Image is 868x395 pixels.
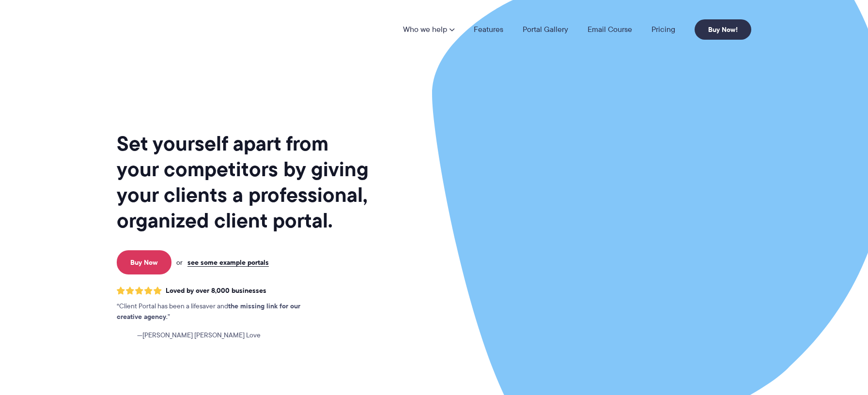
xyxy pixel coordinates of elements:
a: Who we help [403,26,454,33]
p: Client Portal has been a lifesaver and . [117,301,320,322]
span: Loved by over 8,000 businesses [166,287,266,295]
a: Buy Now! [695,19,751,40]
a: Pricing [651,26,675,33]
a: Email Course [588,26,632,33]
a: Portal Gallery [523,26,568,33]
span: [PERSON_NAME] [PERSON_NAME] Love [137,330,261,341]
a: see some example portals [187,258,269,267]
a: Buy Now [117,250,171,274]
a: Features [474,26,503,33]
h1: Set yourself apart from your competitors by giving your clients a professional, organized client ... [117,131,371,233]
strong: the missing link for our creative agency [117,301,300,322]
span: or [176,258,183,267]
